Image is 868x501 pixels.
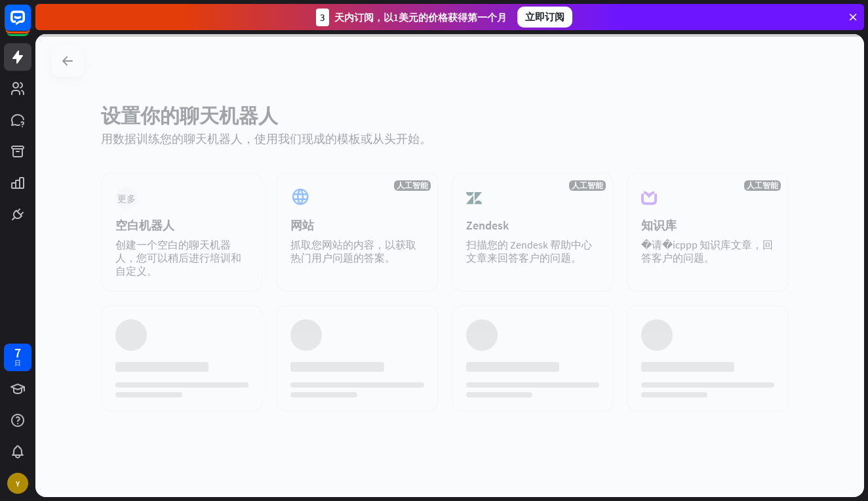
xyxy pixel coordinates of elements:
[14,347,21,359] div: 7
[4,344,31,371] a: 7 日
[7,473,28,494] div: Y
[14,359,21,368] div: 日
[311,9,507,26] div: 天内 订阅 ，以1美元的价格获得第一个月
[517,7,572,28] div: 立即订阅
[316,9,329,26] div: 3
